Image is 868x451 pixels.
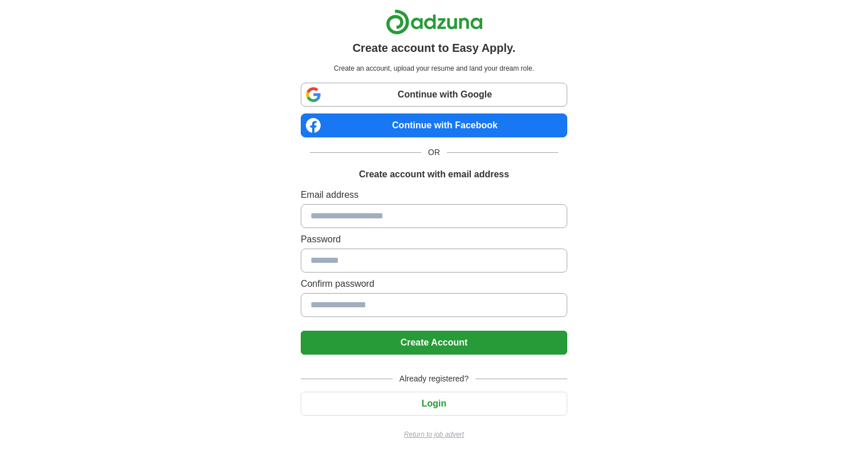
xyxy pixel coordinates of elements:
label: Password [301,233,567,246]
a: Login [301,399,567,408]
h1: Create account with email address [359,168,509,181]
button: Create Account [301,331,567,355]
a: Continue with Google [301,83,567,107]
p: Create an account, upload your resume and land your dream role. [303,63,565,74]
span: Already registered? [393,373,475,385]
img: Adzuna logo [386,9,483,35]
label: Email address [301,188,567,202]
span: OR [421,147,447,159]
label: Confirm password [301,277,567,291]
a: Continue with Facebook [301,113,567,137]
a: Return to job advert [301,429,567,440]
button: Login [301,392,567,416]
h1: Create account to Easy Apply. [353,39,516,56]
